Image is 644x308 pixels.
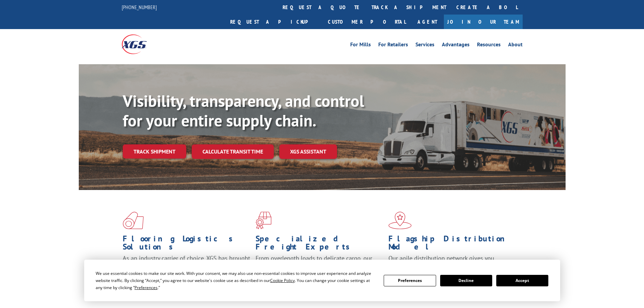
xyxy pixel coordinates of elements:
[415,42,434,49] a: Services
[123,144,186,159] a: Track shipment
[256,212,271,229] img: xgs-icon-focused-on-flooring-red
[442,42,470,49] a: Advantages
[256,235,383,254] h1: Specialized Freight Experts
[225,15,323,29] a: Request a pickup
[135,285,158,290] span: Preferences
[256,254,383,284] p: From overlength loads to delicate cargo, our experienced staff knows the best way to move your fr...
[192,144,274,159] a: Calculate transit time
[122,4,157,10] a: [PHONE_NUMBER]
[496,275,548,286] button: Accept
[350,42,371,49] a: For Mills
[388,235,516,254] h1: Flagship Distribution Model
[123,254,250,278] span: As an industry carrier of choice, XGS has brought innovation and dedication to flooring logistics...
[323,15,411,29] a: Customer Portal
[279,144,337,159] a: XGS ASSISTANT
[440,275,492,286] button: Decline
[477,42,501,49] a: Resources
[270,278,295,283] span: Cookie Policy
[508,42,523,49] a: About
[388,254,513,270] span: Our agile distribution network gives you nationwide inventory management on demand.
[123,90,364,131] b: Visibility, transparency, and control for your entire supply chain.
[444,15,523,29] a: Join Our Team
[84,260,560,301] div: Cookie Consent Prompt
[384,275,436,286] button: Preferences
[411,15,444,29] a: Agent
[96,270,376,291] div: We use essential cookies to make our site work. With your consent, we may also use non-essential ...
[388,212,412,229] img: xgs-icon-flagship-distribution-model-red
[378,42,408,49] a: For Retailers
[123,212,144,229] img: xgs-icon-total-supply-chain-intelligence-red
[123,235,251,254] h1: Flooring Logistics Solutions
